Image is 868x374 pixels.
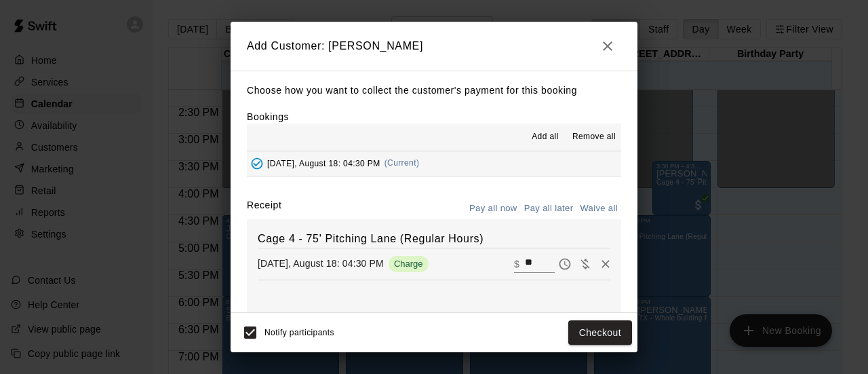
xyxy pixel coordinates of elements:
span: [DATE], August 18: 04:30 PM [267,158,380,168]
h2: Add Customer: [PERSON_NAME] [231,22,637,71]
button: Remove [595,254,616,274]
button: Waive all [576,198,621,219]
p: Choose how you want to collect the customer's payment for this booking [247,82,621,99]
button: Add all [524,126,567,148]
button: Checkout [568,320,632,345]
button: Pay all later [521,198,577,219]
button: Remove all [567,126,621,148]
p: [DATE], August 18: 04:30 PM [258,257,384,270]
label: Bookings [247,111,289,122]
span: Charge [389,259,429,269]
span: Remove all [572,130,616,144]
span: Notify participants [264,328,334,337]
button: Added - Collect Payment [247,153,267,174]
span: Add all [532,130,559,144]
span: (Current) [384,158,420,168]
p: $ [514,257,519,271]
button: Added - Collect Payment[DATE], August 18: 04:30 PM(Current) [247,151,621,176]
span: Pay later [555,257,575,269]
span: Waive payment [575,257,595,269]
label: Receipt [247,198,281,219]
h6: Cage 4 - 75' Pitching Lane (Regular Hours) [258,230,610,248]
button: Pay all now [466,198,521,219]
